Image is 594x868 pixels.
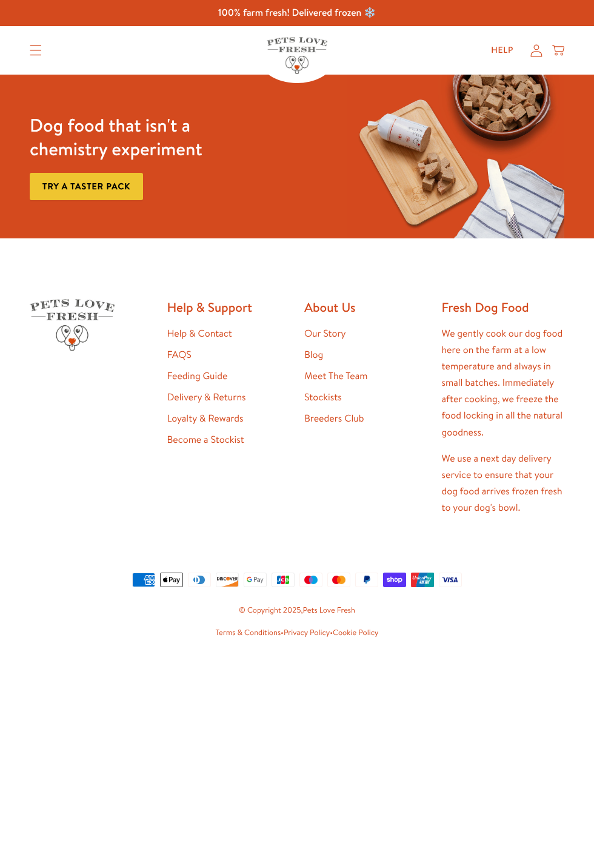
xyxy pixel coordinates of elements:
a: Feeding Guide [167,369,228,383]
a: Help [481,38,523,62]
a: Delivery & Returns [167,391,246,404]
a: FAQS [167,348,192,362]
a: Cookie Policy [333,627,378,638]
a: Become a Stockist [167,433,244,446]
p: We use a next day delivery service to ensure that your dog food arrives frozen fresh to your dog'... [442,451,565,517]
h2: Fresh Dog Food [442,299,565,315]
h2: About Us [304,299,427,315]
h2: Help & Support [167,299,290,315]
a: Breeders Club [304,412,364,425]
a: Stockists [304,391,342,404]
a: Loyalty & Rewards [167,412,244,425]
a: Pets Love Fresh [303,605,355,616]
img: Fussy [347,75,564,238]
a: Terms & Conditions [215,627,281,638]
img: Pets Love Fresh [30,299,115,351]
h3: Dog food that isn't a chemistry experiment [30,113,247,161]
a: Meet The Team [304,369,367,383]
a: Privacy Policy [284,627,330,638]
small: © Copyright 2025, [30,604,564,617]
img: Pets Love Fresh [267,37,327,74]
summary: Translation missing: en.sections.header.menu [20,35,52,66]
p: We gently cook our dog food here on the farm at a low temperature and always in small batches. Im... [442,326,565,441]
a: Our Story [304,327,346,340]
a: Help & Contact [167,327,232,340]
a: Try a taster pack [30,173,143,200]
small: • • [30,627,564,640]
a: Blog [304,348,323,362]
